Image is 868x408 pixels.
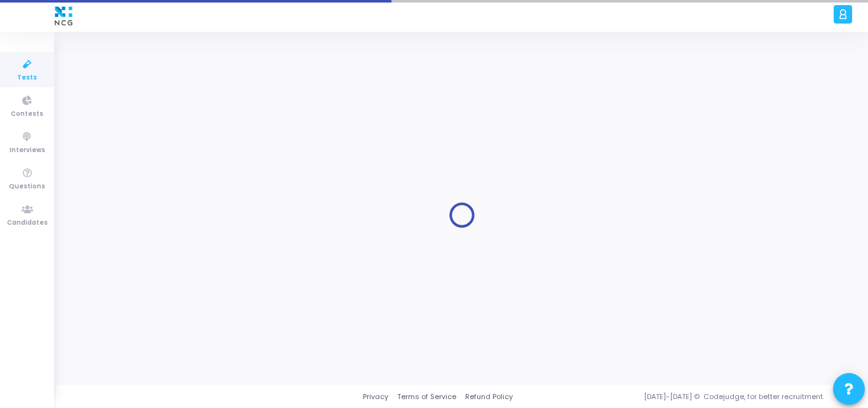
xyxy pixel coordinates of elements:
[51,3,76,29] img: logo
[397,391,456,402] a: Terms of Service
[10,145,45,156] span: Interviews
[11,109,43,120] span: Contests
[513,391,852,402] div: [DATE]-[DATE] © Codejudge, for better recruitment.
[17,73,37,83] span: Tests
[7,218,48,229] span: Candidates
[9,181,45,192] span: Questions
[465,391,513,402] a: Refund Policy
[363,391,388,402] a: Privacy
